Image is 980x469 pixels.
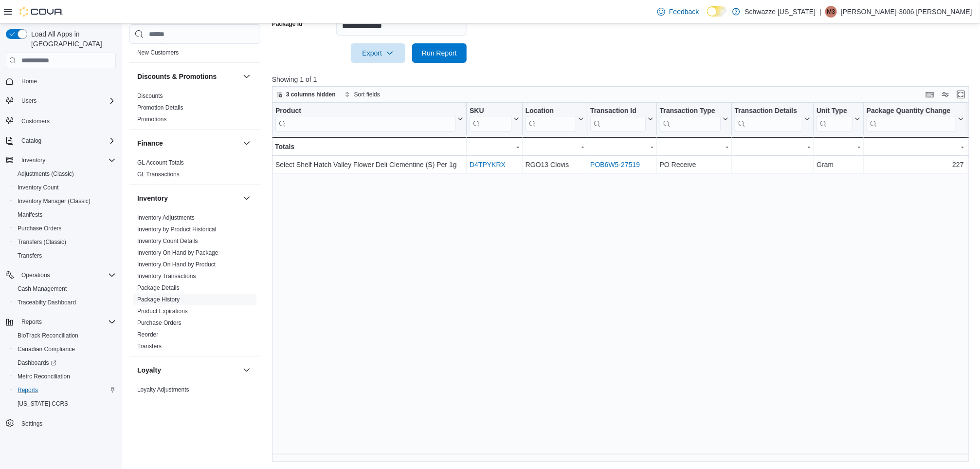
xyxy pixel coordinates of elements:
button: Inventory [241,192,253,204]
button: Transaction Details [735,107,810,131]
div: Product [275,107,455,131]
a: GL Transactions [137,171,180,178]
a: Customers [18,115,54,127]
span: BioTrack Reconciliation [14,330,116,341]
h3: Loyalty [137,365,161,375]
span: Reports [21,318,42,326]
button: Purchase Orders [10,222,120,235]
h3: Inventory [137,193,168,203]
span: Settings [21,420,42,428]
h3: Finance [137,138,163,148]
input: Dark Mode [707,6,727,17]
a: Traceabilty Dashboard [14,297,80,308]
div: Package Quantity Change [867,107,956,131]
span: Cash Management [18,285,67,293]
a: Product Expirations [137,308,188,315]
p: Showing 1 of 1 [272,75,977,84]
div: Inventory [129,212,260,356]
button: Inventory [18,154,49,166]
p: | [819,6,821,18]
span: Inventory Count [18,184,59,191]
button: Loyalty [137,365,239,375]
span: Users [21,97,36,105]
span: Canadian Compliance [18,345,75,353]
div: - [525,141,583,152]
a: Inventory On Hand by Product [137,261,216,268]
a: Package History [137,296,180,303]
span: New Customers [137,49,179,56]
span: Operations [18,269,116,281]
div: Transaction Details [735,107,802,116]
div: - [590,141,653,152]
span: Inventory Manager (Classic) [18,197,91,205]
button: Unit Type [817,107,860,131]
span: Promotion Details [137,104,183,112]
span: M3 [827,6,835,18]
div: SKU [470,107,511,116]
div: - [817,141,860,152]
div: Location [525,107,576,116]
div: - [867,141,964,152]
div: - [735,141,810,152]
a: Home [18,75,41,87]
div: Totals [275,141,463,152]
div: 227 [867,159,964,170]
div: Transaction Type [660,107,721,131]
button: Transfers (Classic) [10,235,120,249]
a: New Customers [137,49,179,56]
a: Inventory by Product Historical [137,226,217,233]
a: Loyalty Adjustments [137,386,189,393]
button: Users [2,94,120,108]
span: Metrc Reconciliation [14,371,116,382]
a: Package Details [137,284,180,291]
button: Finance [137,138,239,148]
button: Operations [18,269,54,281]
a: Purchase Orders [14,223,66,234]
span: Inventory On Hand by Package [137,249,218,257]
a: Reorder [137,331,158,338]
a: Cash Management [14,283,71,295]
span: Dashboards [14,357,116,369]
div: Transaction Details [735,107,802,131]
a: Reports [14,384,42,396]
div: Package Quantity Change [867,107,956,116]
span: Reports [18,386,38,394]
button: Discounts & Promotions [137,72,239,81]
span: Catalog [21,137,41,145]
span: Metrc Reconciliation [18,373,70,380]
span: Catalog [18,135,116,147]
span: Customers [18,114,116,127]
a: Transfers (Classic) [14,236,70,248]
a: GL Account Totals [137,159,184,166]
button: Canadian Compliance [10,342,120,356]
span: Inventory [18,154,116,166]
button: Catalog [2,134,120,148]
p: Schwazze [US_STATE] [745,6,816,18]
div: Select Shelf Hatch Valley Flower Deli Clementine (S) Per 1g [275,159,463,170]
span: Package Details [137,284,180,292]
a: Dashboards [10,356,120,370]
div: Gram [817,159,860,170]
span: Transfers [14,250,116,262]
button: Discounts & Promotions [241,71,253,82]
div: Location [525,107,576,131]
button: Reports [18,316,46,328]
label: Package Id [272,20,305,28]
div: Finance [129,157,260,184]
button: Reports [10,383,120,397]
a: Inventory Count Details [137,238,198,244]
button: [US_STATE] CCRS [10,397,120,411]
button: Customers [2,113,120,128]
button: Package Quantity Change [867,107,964,131]
span: Inventory On Hand by Product [137,261,216,268]
button: Enter fullscreen [955,89,967,100]
div: Unit Type [817,107,853,116]
a: Inventory Adjustments [137,214,195,221]
button: Run Report [412,43,467,63]
span: Purchase Orders [14,223,116,234]
button: Location [525,107,583,131]
span: Transfers [18,252,42,260]
div: - [660,141,728,152]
